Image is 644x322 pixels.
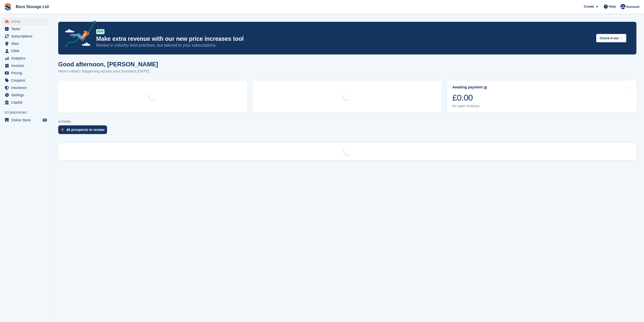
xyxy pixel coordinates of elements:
a: menu [3,117,48,124]
a: menu [3,18,48,25]
div: No open invoices [452,104,487,108]
div: NEW [96,29,105,34]
img: stora-icon-8386f47178a22dfd0bd8f6a31ec36ba5ce8667c1dd55bd0f319d3a0aa187defe.svg [4,3,12,11]
span: Help [609,4,616,9]
a: menu [3,47,48,54]
a: Boro Storage Ltd [14,3,51,11]
a: menu [3,99,48,106]
a: menu [3,33,48,40]
a: menu [3,91,48,99]
img: icon-info-grey-7440780725fd019a000dd9b08b2336e03edf1995a4989e88bcd33f0948082b44.svg [484,86,487,89]
span: Insurance [11,84,41,91]
a: Awaiting payment £0.00 No open invoices [447,81,637,113]
span: Coupons [11,77,41,84]
span: Storefront [5,110,50,115]
span: Sites [11,40,41,47]
div: Awaiting payment [452,85,483,89]
span: Subscriptions [11,33,41,40]
span: Online Store [11,117,41,124]
a: Preview store [42,117,48,123]
span: Tasks [11,25,41,32]
span: Create [584,4,594,9]
a: menu [3,77,48,84]
img: price-adjustments-announcement-icon-8257ccfd72463d97f412b2fc003d46551f7dbcb40ab6d574587a9cd5c0d94... [60,21,96,49]
a: menu [3,40,48,47]
span: Capital [11,99,41,106]
span: Account [626,4,639,9]
span: Settings [11,91,41,99]
span: Home [11,18,41,25]
div: 46 prospects to review [66,128,105,132]
a: menu [3,25,48,32]
span: CRM [11,47,41,54]
p: Rooted in industry best practices, but tailored to your subscriptions. [96,43,592,48]
span: Invoices [11,62,41,69]
a: menu [3,69,48,77]
a: menu [3,55,48,62]
h1: Good afternoon, [PERSON_NAME] [58,61,158,68]
a: menu [3,62,48,69]
a: menu [3,84,48,91]
span: Analytics [11,55,41,62]
p: Make extra revenue with our new price increases tool [96,35,592,43]
p: ACTIONS [58,120,636,123]
a: 46 prospects to review [58,125,110,137]
p: Here's what's happening across your business [DATE] [58,68,158,74]
span: Pricing [11,69,41,77]
button: Check it out → [596,34,626,42]
div: £0.00 [452,92,487,103]
img: prospect-51fa495bee0391a8d652442698ab0144808aea92771e9ea1ae160a38d050c398.svg [61,128,64,131]
img: Tobie Hillier [620,4,626,9]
